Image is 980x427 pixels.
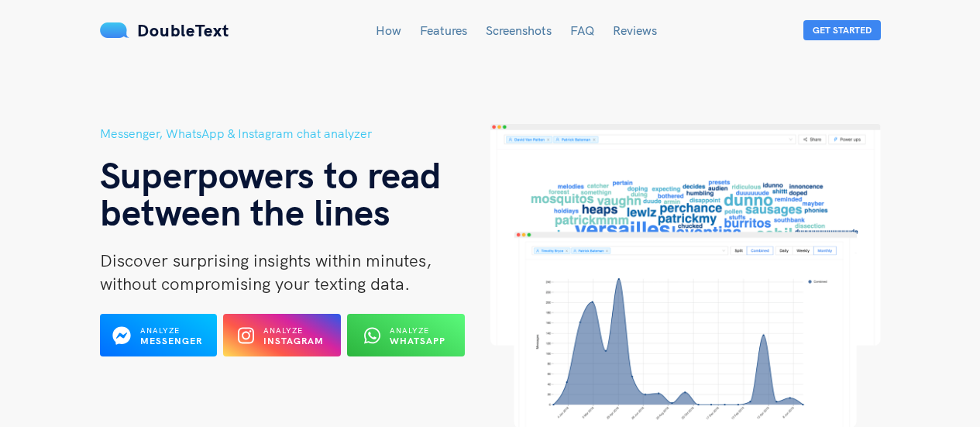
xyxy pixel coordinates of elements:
[223,334,341,348] a: Analyze Instagram
[100,334,218,348] a: Analyze Messenger
[100,273,410,294] span: without compromising your texting data.
[140,335,202,346] b: Messenger
[100,22,129,38] img: mS3x8y1f88AAAAABJRU5ErkJggg==
[100,314,218,356] button: Analyze Messenger
[100,250,432,271] span: Discover surprising insights within minutes,
[263,325,303,336] span: Analyze
[390,335,445,346] b: WhatsApp
[140,325,180,336] span: Analyze
[613,22,657,38] a: Reviews
[223,314,341,356] button: Analyze Instagram
[347,314,465,356] button: Analyze WhatsApp
[570,22,594,38] a: FAQ
[390,325,429,336] span: Analyze
[263,335,324,346] b: Instagram
[137,19,229,41] span: DoubleText
[100,188,390,235] span: between the lines
[376,22,401,38] a: How
[100,19,229,41] a: DoubleText
[486,22,552,38] a: Screenshots
[347,334,465,348] a: Analyze WhatsApp
[100,151,442,198] span: Superpowers to read
[100,124,490,143] h5: Messenger, WhatsApp & Instagram chat analyzer
[803,20,881,40] button: Get Started
[420,22,467,38] a: Features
